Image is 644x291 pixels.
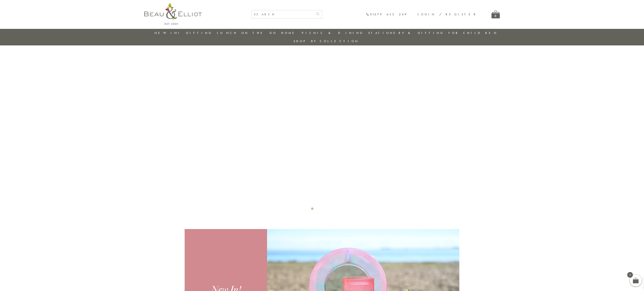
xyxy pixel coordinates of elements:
a: Stationery & Gifting [368,31,444,35]
a: 0 [491,10,500,18]
span: 0 [627,272,633,278]
a: Picnic & Dining [302,31,364,35]
a: New in! [155,31,182,35]
a: Login / Register [418,12,477,16]
a: 01279 653 249 [366,13,407,16]
input: SEARCH [251,10,314,19]
a: Gifting [186,31,212,35]
a: Shop by collection [294,39,359,43]
img: logo [144,3,202,25]
a: For Children [448,31,498,35]
a: Lunch On The Go [217,31,277,35]
a: Home [281,31,297,35]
